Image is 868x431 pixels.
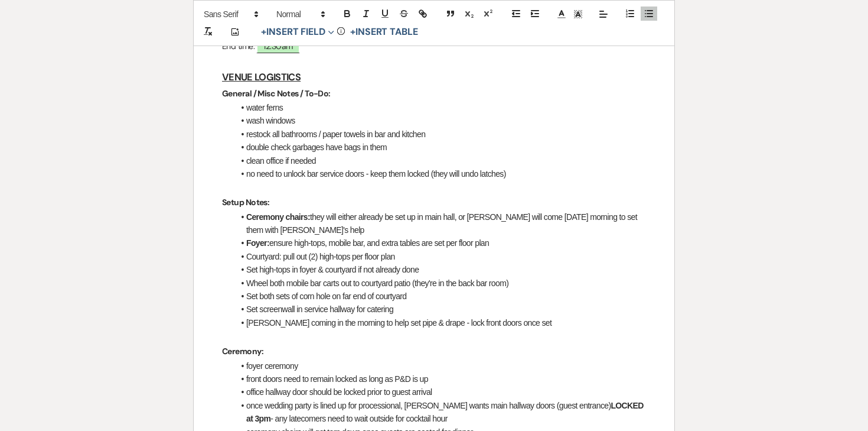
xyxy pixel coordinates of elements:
[257,25,338,39] button: Insert Field
[234,277,646,290] li: Wheel both mobile bar carts out to courtyard patio (they're in the back bar room)
[261,27,266,37] span: +
[595,7,612,21] span: Alignment
[222,346,263,357] strong: Ceremony:
[234,210,646,237] li: they will either already be set up in main hall, or [PERSON_NAME] will come [DATE] morning to set...
[222,88,331,99] strong: General / Misc Notes / To-Do:
[222,71,301,83] u: VENUE LOGISTICS
[234,359,646,372] li: foyer ceremony
[246,238,269,248] strong: Foyer:
[234,316,646,329] li: [PERSON_NAME] coming in the morning to help set pipe & drape - lock front doors once set
[234,372,646,385] li: front doors need to remain locked as long as P&D is up
[234,141,646,154] li: double check garbages have bags in them
[256,38,299,53] span: 12:30am
[234,303,646,316] li: Set screenwall in service hallway for catering
[234,263,646,276] li: Set high-tops in foyer & courtyard if not already done
[346,25,422,39] button: +Insert Table
[222,39,646,54] p: End time:
[271,7,329,21] span: Header Formats
[246,212,310,222] strong: Ceremony chairs:
[234,250,646,263] li: Courtyard: pull out (2) high-tops per floor plan
[234,114,646,127] li: wash windows
[234,399,646,426] li: once wedding party is lined up for processional, [PERSON_NAME] wants main hallway doors (guest en...
[234,128,646,141] li: restock all bathrooms / paper towels in bar and kitchen
[350,27,355,37] span: +
[234,167,646,180] li: no need to unlock bar service doors - keep them locked (they will undo latches)
[570,7,586,21] span: Text Background Color
[234,101,646,114] li: water ferns
[234,290,646,303] li: Set both sets of corn hole on far end of courtyard
[234,385,646,398] li: office hallway door should be locked prior to guest arrival
[222,197,269,208] strong: Setup Notes:
[553,7,570,21] span: Text Color
[234,154,646,167] li: clean office if needed
[234,236,646,249] li: ensure high-tops, mobile bar, and extra tables are set per floor plan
